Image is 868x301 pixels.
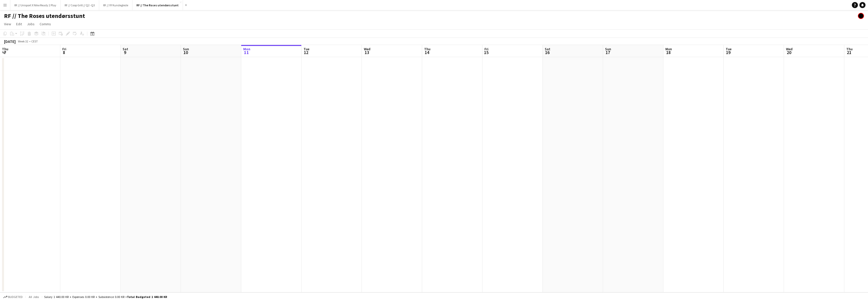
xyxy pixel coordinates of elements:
span: Tue [726,47,731,51]
span: View [4,22,11,26]
span: 14 [423,49,430,55]
button: RF // The Roses utendørsstunt [132,0,183,10]
span: Thu [846,47,853,51]
span: Mon [665,47,672,51]
a: Jobs [25,21,37,27]
h1: RF // The Roses utendørsstunt [4,12,85,20]
button: Budgeted [3,294,23,300]
span: 11 [242,49,250,55]
button: RF // Unisport X Nike Ready 2 Play [10,0,61,10]
span: Fri [484,47,489,51]
span: 21 [846,49,853,55]
span: Jobs [27,22,35,26]
span: Thu [424,47,430,51]
a: Comms [38,21,53,27]
span: 9 [122,49,128,55]
span: 19 [725,49,731,55]
span: Budgeted [8,295,23,299]
span: Sun [605,47,611,51]
span: 8 [62,49,66,55]
span: 7 [1,49,8,55]
span: Edit [16,22,22,26]
span: 12 [303,49,309,55]
span: 20 [785,49,793,55]
span: Sat [545,47,550,51]
span: Wed [364,47,370,51]
span: Comms [40,22,51,26]
a: Edit [14,21,24,27]
div: Salary 1 440.00 KR + Expenses 0.00 KR + Subsistence 0.00 KR = [44,295,167,299]
span: Thu [2,47,8,51]
span: Mon [243,47,250,51]
button: RF // VY Kundeglede [99,0,132,10]
app-user-avatar: Hin Shing Cheung [858,13,864,19]
span: Fri [62,47,66,51]
span: 13 [363,49,370,55]
div: CEST [31,39,38,43]
span: Sat [123,47,128,51]
span: Sun [183,47,189,51]
span: 18 [665,49,672,55]
span: Wed [786,47,793,51]
span: Tue [304,47,309,51]
span: All jobs [28,295,40,299]
span: 16 [544,49,550,55]
span: Total Budgeted 1 440.00 KR [127,295,167,299]
span: 17 [604,49,611,55]
button: RF // Coop Grill // Q2 -Q3 [61,0,99,10]
a: View [2,21,13,27]
span: Week 32 [17,39,29,43]
span: 10 [182,49,189,55]
span: 15 [484,49,489,55]
div: [DATE] [4,39,16,44]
